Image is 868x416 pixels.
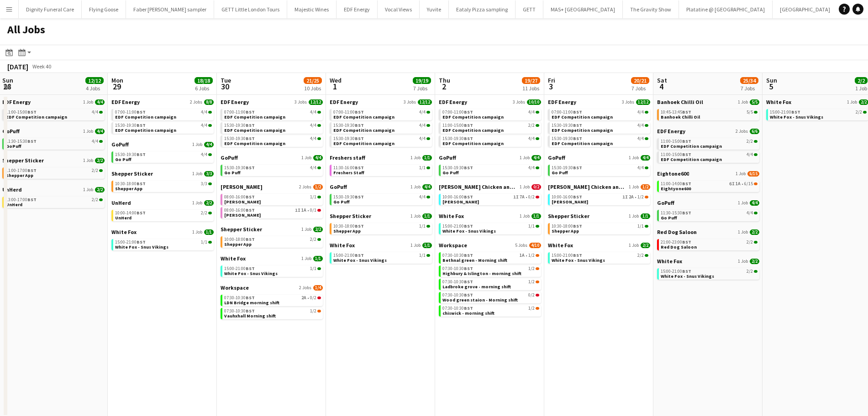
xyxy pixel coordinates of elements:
button: The Gravity Show [623,0,679,18]
button: Dignity Funeral Care [19,0,82,18]
button: Majestic Wines [287,0,337,18]
button: Vocal Views [378,0,420,18]
button: Platatine @ [GEOGRAPHIC_DATA] [679,0,773,18]
button: MAS+ [GEOGRAPHIC_DATA] [543,0,623,18]
button: Faber [PERSON_NAME] sampler [126,0,214,18]
button: [GEOGRAPHIC_DATA] [773,0,838,18]
button: GETT [516,0,543,18]
button: GETT Little London Tours [214,0,287,18]
div: [DATE] [7,62,28,71]
button: Eataly Pizza sampling [449,0,516,18]
button: Flying Goose [82,0,126,18]
button: Yuvite [420,0,449,18]
button: EDF Energy [337,0,378,18]
span: Week 40 [30,63,53,70]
